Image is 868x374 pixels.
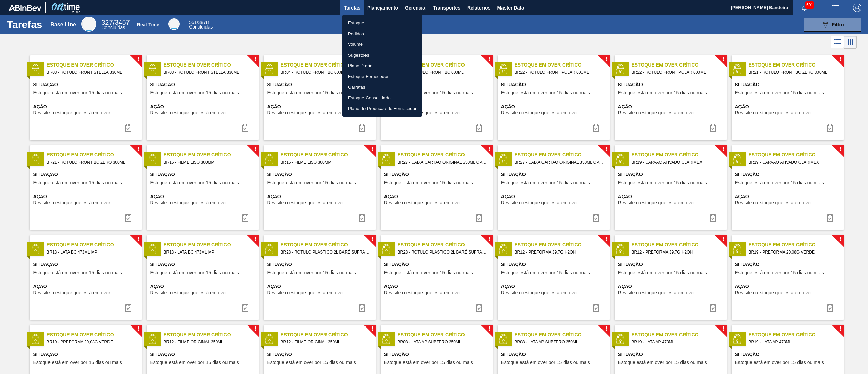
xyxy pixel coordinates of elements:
[342,50,422,61] a: Sugestões
[342,71,422,82] a: Estoque Fornecedor
[342,60,422,71] a: Plano Diário
[342,39,422,50] a: Volume
[342,93,422,104] a: Estoque Consolidado
[342,82,422,93] a: Garrafas
[342,103,422,114] a: Plano de Produção do Fornecedor
[342,18,422,29] a: Estoque
[342,29,422,39] a: Pedidos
